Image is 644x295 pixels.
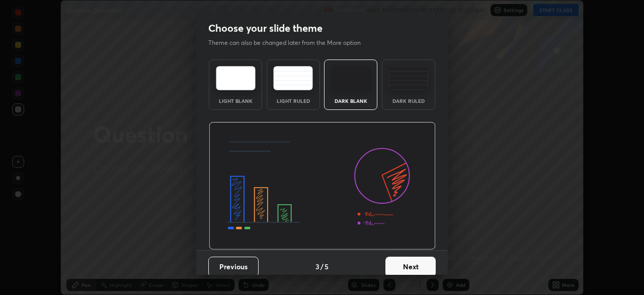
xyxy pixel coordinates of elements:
img: lightTheme.e5ed3b09.svg [216,66,256,90]
button: Previous [208,257,259,277]
div: Light Ruled [273,98,313,103]
img: darkRuledTheme.de295e13.svg [388,66,428,90]
h4: 5 [325,261,329,272]
div: Dark Blank [331,98,371,103]
h2: Choose your slide theme [208,22,323,35]
img: darkThemeBanner.d06ce4a2.svg [209,122,436,250]
img: lightRuledTheme.5fabf969.svg [273,66,313,90]
div: Light Blank [215,98,256,103]
button: Next [385,257,436,277]
h4: 3 [315,261,319,272]
p: Theme can also be changed later from the More option [208,38,371,47]
h4: / [320,261,324,272]
img: darkTheme.f0cc69e5.svg [331,66,371,90]
div: Dark Ruled [388,98,429,103]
